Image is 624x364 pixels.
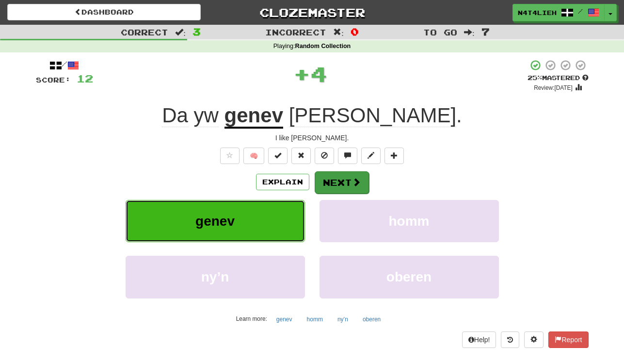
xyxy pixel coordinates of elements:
strong: Random Collection [295,43,351,50]
span: oberen [386,269,432,284]
span: N4t4lieH [518,8,557,17]
small: Learn more: [236,315,267,322]
button: ny’n [332,312,353,327]
button: 🧠 [243,148,264,164]
button: Next [315,171,369,194]
a: Clozemaster [215,4,409,21]
button: genev [271,312,298,327]
button: ny’n [126,256,305,298]
span: genev [195,214,235,229]
div: I like [PERSON_NAME]. [36,133,589,143]
button: Set this sentence to 100% Mastered (alt+m) [268,148,288,164]
button: Favorite sentence (alt+f) [220,148,240,164]
span: yw [194,104,219,127]
div: Mastered [528,74,589,83]
button: homm [302,312,328,327]
span: . [283,104,462,127]
span: + [293,59,310,88]
a: N4t4lieH / [512,4,605,21]
u: genev [224,104,283,129]
div: / [36,59,93,71]
button: Round history (alt+y) [501,331,519,348]
span: 3 [192,26,201,37]
span: Da [162,104,188,127]
button: Discuss sentence (alt+u) [338,148,357,164]
span: Score: [36,76,71,84]
button: Ignore sentence (alt+i) [315,148,334,164]
span: 25 % [528,74,542,82]
button: oberen [320,256,499,298]
span: 12 [77,72,93,84]
span: 7 [481,26,490,37]
button: genev [126,200,305,242]
span: : [464,28,475,36]
span: / [578,8,583,15]
button: Edit sentence (alt+d) [361,148,381,164]
span: 0 [351,26,359,37]
span: Correct [121,27,168,37]
span: : [175,28,186,36]
span: Incorrect [265,27,326,37]
button: Explain [256,174,309,190]
button: oberen [357,312,386,327]
button: Add to collection (alt+a) [384,148,404,164]
span: 4 [310,62,327,86]
button: Reset to 0% Mastered (alt+r) [291,148,311,164]
button: homm [320,200,499,242]
span: : [333,28,344,36]
span: To go [423,27,457,37]
span: homm [389,214,430,229]
span: [PERSON_NAME] [289,104,456,127]
button: Help! [462,331,496,348]
span: ny’n [201,269,229,284]
a: Dashboard [7,4,201,20]
small: Review: [DATE] [534,84,573,91]
button: Report [548,331,588,348]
